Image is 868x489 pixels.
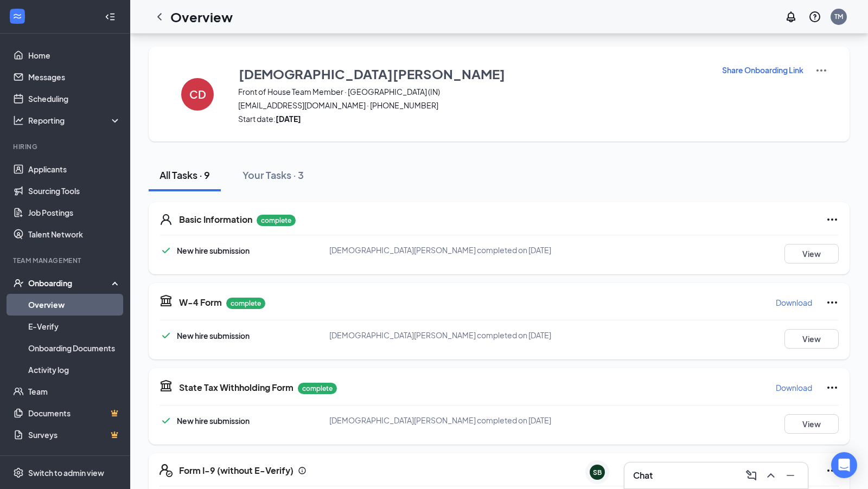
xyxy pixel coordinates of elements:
strong: [DATE] [276,114,301,124]
button: View [784,414,839,434]
span: New hire submission [177,246,250,255]
p: complete [257,215,296,226]
a: E-Verify [28,316,121,337]
a: Job Postings [28,202,121,223]
div: Hiring [13,142,119,151]
svg: UserCheck [13,278,24,288]
h4: CD [189,91,206,98]
svg: Ellipses [826,213,839,226]
h5: State Tax Withholding Form [179,382,293,394]
button: ComposeMessage [743,467,760,484]
div: Team Management [13,256,119,265]
a: Applicants [28,158,121,180]
p: Share Onboarding Link [722,65,803,75]
h1: Overview [170,8,233,26]
button: View [784,244,839,263]
a: Onboarding Documents [28,337,121,359]
svg: TaxGovernmentIcon [159,379,173,392]
span: New hire submission [177,331,250,340]
span: [DEMOGRAPHIC_DATA][PERSON_NAME] completed on [DATE] [329,330,551,340]
a: Scheduling [28,88,121,110]
h5: Basic Information [179,214,252,226]
span: New hire submission [177,416,250,426]
svg: User [159,213,173,226]
div: Switch to admin view [28,467,104,478]
h5: W-4 Form [179,297,222,308]
button: Share Onboarding Link [722,64,804,76]
a: SurveysCrown [28,424,121,446]
p: Download [776,382,812,393]
div: All Tasks · 9 [159,168,210,182]
span: [EMAIL_ADDRESS][DOMAIN_NAME] · [PHONE_NUMBER] [238,100,708,111]
button: Download [775,379,813,396]
svg: Minimize [784,469,797,482]
svg: ComposeMessage [745,469,758,482]
div: Open Intercom Messenger [831,452,857,478]
span: Start date: [238,113,708,124]
span: [DEMOGRAPHIC_DATA][PERSON_NAME] completed on [DATE] [329,245,551,255]
a: DocumentsCrown [28,402,121,424]
svg: Info [298,466,307,475]
p: Download [776,297,812,308]
button: CD [170,64,225,124]
div: Reporting [28,115,122,126]
a: Team [28,381,121,402]
img: More Actions [815,64,828,77]
h5: Form I-9 (without E-Verify) [179,465,293,477]
button: Download [775,294,813,311]
div: Onboarding [28,278,112,288]
div: Your Tasks · 3 [242,168,304,182]
svg: TaxGovernmentIcon [159,294,173,307]
div: TM [834,12,843,21]
svg: WorkstreamLogo [12,11,23,22]
a: Messages [28,66,121,88]
p: complete [226,298,265,309]
span: Front of House Team Member · [GEOGRAPHIC_DATA] (IN) [238,86,708,97]
svg: Collapse [105,11,116,22]
svg: Ellipses [826,296,839,309]
button: View [784,329,839,349]
svg: Ellipses [826,464,839,477]
button: ChevronUp [762,467,780,484]
svg: QuestionInfo [808,10,821,23]
div: SB [593,468,602,477]
p: complete [298,383,337,394]
h3: [DEMOGRAPHIC_DATA][PERSON_NAME] [239,65,505,83]
svg: ChevronLeft [153,10,166,23]
button: Minimize [782,467,799,484]
svg: Ellipses [826,381,839,394]
a: Talent Network [28,223,121,245]
svg: Settings [13,467,24,478]
button: [DEMOGRAPHIC_DATA][PERSON_NAME] [238,64,708,83]
svg: Checkmark [159,414,173,427]
a: Sourcing Tools [28,180,121,202]
svg: FormI9EVerifyIcon [159,464,173,477]
a: Activity log [28,359,121,381]
span: [DEMOGRAPHIC_DATA][PERSON_NAME] completed on [DATE] [329,415,551,425]
svg: Checkmark [159,244,173,257]
svg: Analysis [13,115,24,126]
svg: ChevronUp [764,469,777,482]
svg: Notifications [784,10,797,23]
svg: Checkmark [159,329,173,342]
a: Home [28,44,121,66]
a: Overview [28,294,121,316]
h3: Chat [633,469,653,481]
